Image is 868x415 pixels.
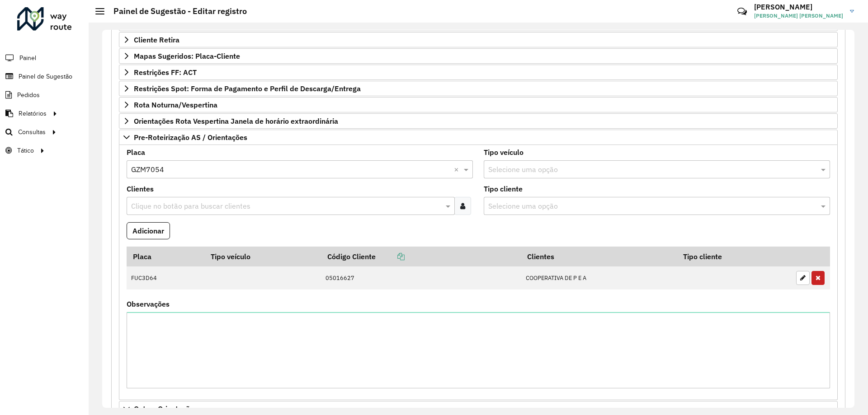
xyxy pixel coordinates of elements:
[127,147,145,158] label: Placa
[127,222,170,239] button: Adicionar
[754,3,843,11] h3: [PERSON_NAME]
[134,134,247,141] span: Pre-Roteirização AS / Orientações
[119,65,838,80] a: Restrições FF: ACT
[454,164,462,175] span: Clear all
[134,52,240,60] span: Mapas Sugeridos: Placa-Cliente
[677,247,792,266] th: Tipo cliente
[119,32,838,47] a: Cliente Retira
[19,109,47,118] span: Relatórios
[119,145,838,401] div: Pre-Roteirização AS / Orientações
[134,69,197,76] span: Restrições FF: ACT
[18,127,46,137] span: Consultas
[19,53,36,63] span: Painel
[119,113,838,129] a: Orientações Rota Vespertina Janela de horário extraordinária
[127,266,205,289] td: FUC3D64
[732,2,752,21] a: Contato Rápido
[127,183,154,194] label: Clientes
[119,48,838,64] a: Mapas Sugeridos: Placa-Cliente
[134,405,198,412] span: Outras Orientações
[754,12,843,20] span: [PERSON_NAME] [PERSON_NAME]
[127,247,205,266] th: Placa
[521,266,677,289] td: COOPERATIVA DE P E A
[17,90,40,100] span: Pedidos
[119,130,838,145] a: Pre-Roteirização AS / Orientações
[119,97,838,112] a: Rota Noturna/Vespertina
[484,147,524,158] label: Tipo veículo
[119,81,838,96] a: Restrições Spot: Forma de Pagamento e Perfil de Descarga/Entrega
[205,247,321,266] th: Tipo veículo
[134,85,361,92] span: Restrições Spot: Forma de Pagamento e Perfil de Descarga/Entrega
[321,266,521,289] td: 05016627
[17,146,34,155] span: Tático
[127,298,170,309] label: Observações
[134,117,338,125] span: Orientações Rota Vespertina Janela de horário extraordinária
[321,247,521,266] th: Código Cliente
[484,183,523,194] label: Tipo cliente
[376,252,405,261] a: Copiar
[134,36,179,43] span: Cliente Retira
[19,72,72,81] span: Painel de Sugestão
[104,6,247,16] h2: Painel de Sugestão - Editar registro
[521,247,677,266] th: Clientes
[134,101,217,108] span: Rota Noturna/Vespertina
